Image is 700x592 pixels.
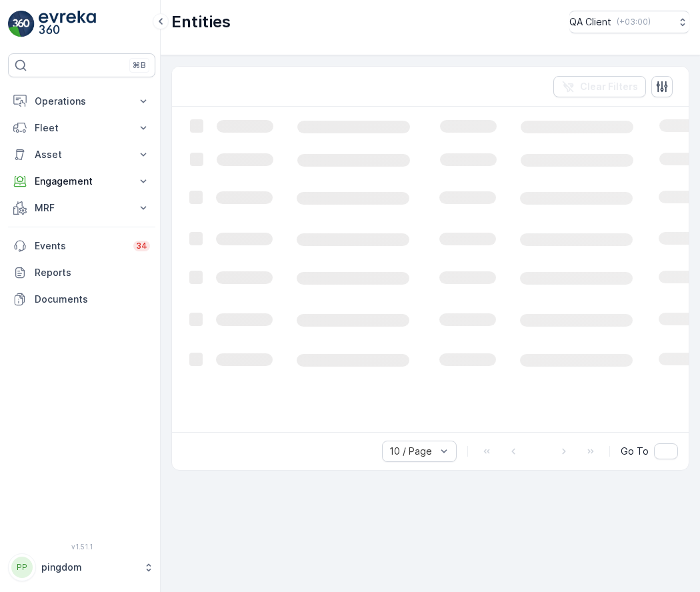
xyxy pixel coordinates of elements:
button: MRF [8,195,155,221]
p: MRF [35,201,129,215]
a: Events34 [8,233,155,259]
p: Events [35,239,125,253]
button: Fleet [8,115,155,141]
button: Asset [8,141,155,168]
span: Go To [621,445,649,458]
button: PPpingdom [8,553,155,581]
p: 34 [136,241,147,251]
p: ⌘B [133,60,146,71]
a: Documents [8,286,155,313]
p: Reports [35,266,150,279]
button: Engagement [8,168,155,195]
p: pingdom [41,561,137,574]
p: ( +03:00 ) [617,17,651,27]
p: Entities [171,11,231,33]
p: Operations [35,95,129,108]
img: logo_light-DOdMpM7g.png [39,11,96,37]
a: Reports [8,259,155,286]
p: Fleet [35,121,129,135]
button: Operations [8,88,155,115]
p: Clear Filters [580,80,638,93]
button: QA Client(+03:00) [569,11,689,33]
button: Clear Filters [553,76,646,97]
p: Engagement [35,175,129,188]
p: Asset [35,148,129,161]
p: Documents [35,293,150,306]
span: v 1.51.1 [8,543,155,551]
div: PP [11,557,33,578]
p: QA Client [569,15,611,29]
img: logo [8,11,35,37]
